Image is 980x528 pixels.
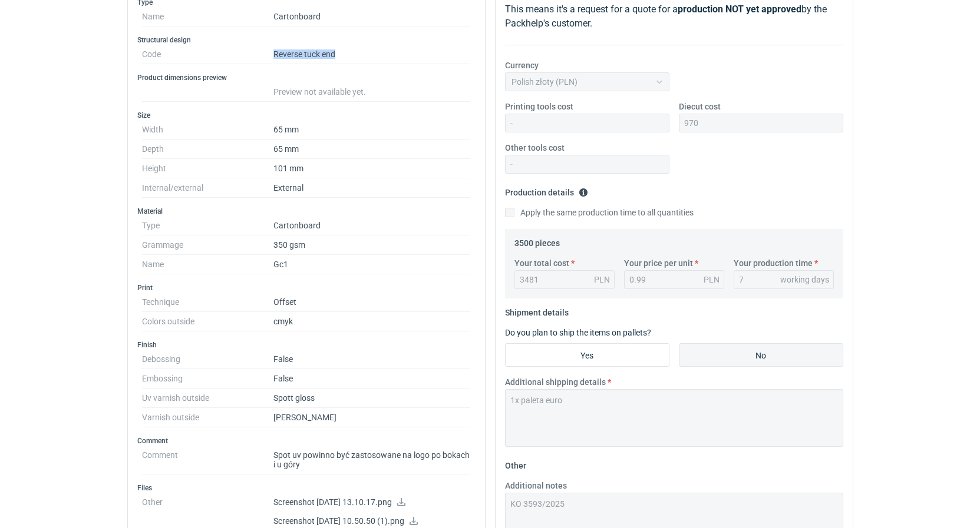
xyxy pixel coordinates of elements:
[142,45,273,64] dt: Code
[273,45,471,64] dd: Reverse tuck end
[678,4,801,15] strong: production NOT yet approved
[505,207,694,218] label: Apply the same production time to all quantities
[142,293,273,312] dt: Technique
[137,111,476,120] h3: Size
[137,483,476,493] h3: Files
[594,274,610,285] div: PLN
[734,257,813,269] label: Your production time
[273,369,471,388] dd: False
[142,408,273,427] dt: Varnish outside
[137,207,476,216] h3: Material
[505,59,539,71] label: Currency
[514,257,569,269] label: Your total cost
[273,312,471,331] dd: cmyk
[505,389,843,447] textarea: 1x paleta euro
[505,142,565,154] label: Other tools cost
[505,456,526,470] legend: Other
[273,408,471,427] dd: [PERSON_NAME]
[137,283,476,293] h3: Print
[273,140,471,159] dd: 65 mm
[679,101,721,112] label: Diecut cost
[142,369,273,388] dt: Embossing
[273,293,471,312] dd: Offset
[137,436,476,446] h3: Comment
[142,178,273,198] dt: Internal/external
[142,255,273,274] dt: Name
[505,328,651,337] label: Do you plan to ship the items on pallets?
[780,274,829,285] div: working days
[273,7,471,26] dd: Cartonboard
[505,480,567,492] label: Additional notes
[142,388,273,408] dt: Uv varnish outside
[505,376,606,388] label: Additional shipping details
[142,350,273,369] dt: Debossing
[704,274,720,285] div: PLN
[273,87,366,97] span: Preview not available yet.
[273,255,471,274] dd: Gc1
[514,234,560,248] legend: 3500 pieces
[142,235,273,255] dt: Grammage
[142,216,273,235] dt: Type
[505,183,588,197] legend: Production details
[142,140,273,159] dt: Depth
[505,101,573,112] label: Printing tools cost
[142,120,273,140] dt: Width
[142,159,273,178] dt: Height
[142,7,273,26] dt: Name
[273,350,471,369] dd: False
[137,35,476,45] h3: Structural design
[273,446,471,474] dd: Spot uv powinno być zastosowane na logo po bokach i u góry
[142,312,273,331] dt: Colors outside
[142,446,273,474] dt: Comment
[273,216,471,235] dd: Cartonboard
[137,340,476,350] h3: Finish
[273,388,471,408] dd: Spott gloss
[137,73,476,82] h3: Product dimensions preview
[273,159,471,178] dd: 101 mm
[273,178,471,198] dd: External
[273,235,471,255] dd: 350 gsm
[273,516,471,527] p: Screenshot [DATE] 10.50.50 (1).png
[273,120,471,140] dd: 65 mm
[505,303,569,317] legend: Shipment details
[624,257,693,269] label: Your price per unit
[273,497,471,508] p: Screenshot [DATE] 13.10.17.png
